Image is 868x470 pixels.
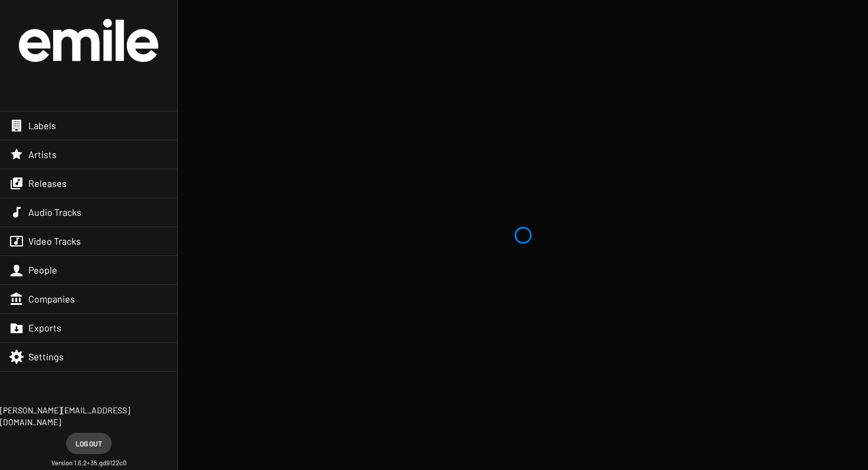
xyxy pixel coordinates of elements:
[28,235,81,247] span: Video Tracks
[28,264,57,276] span: People
[19,19,158,62] img: grand-official-logo.svg
[28,120,56,132] span: Labels
[28,351,64,363] span: Settings
[28,178,67,189] span: Releases
[66,433,112,454] button: Log out
[51,459,126,468] small: Version 1.6.2+35.gd9122c0
[28,293,75,305] span: Companies
[28,206,81,218] span: Audio Tracks
[28,322,61,334] span: Exports
[76,433,102,454] span: Log out
[28,149,57,160] span: Artists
